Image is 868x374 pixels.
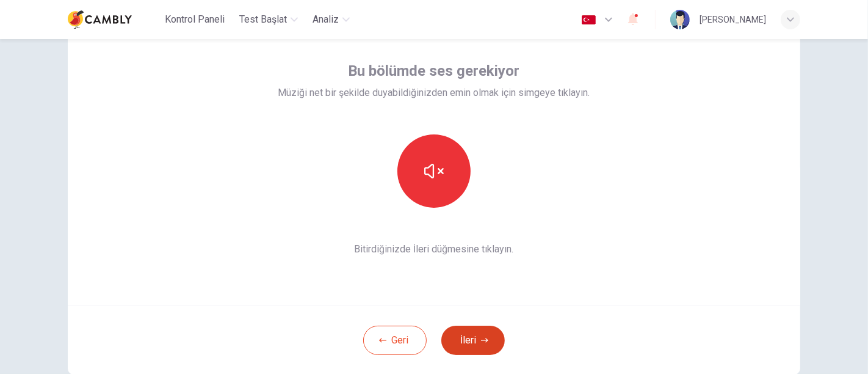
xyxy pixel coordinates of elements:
span: Test Başlat [239,12,287,27]
span: Müziği net bir şekilde duyabildiğinizden emin olmak için simgeye tıklayın. [278,86,590,100]
span: Bu bölümde ses gerekiyor [349,61,520,81]
button: İleri [441,326,505,355]
span: Bitirdiğinizde İleri düğmesine tıklayın. [278,242,590,257]
button: Test Başlat [234,9,303,31]
span: Analiz [313,12,339,27]
div: [PERSON_NAME] [700,12,766,27]
img: Cambly logo [68,7,132,32]
a: Cambly logo [68,7,160,32]
button: Kontrol Paneli [160,9,230,31]
img: tr [581,15,596,24]
span: Kontrol Paneli [165,12,225,27]
button: Analiz [308,9,355,31]
img: Profile picture [670,10,690,29]
button: Geri [363,326,427,355]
